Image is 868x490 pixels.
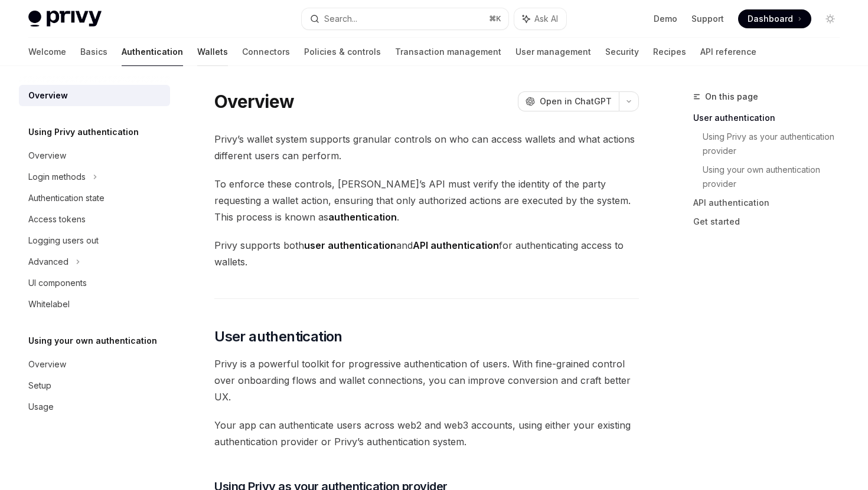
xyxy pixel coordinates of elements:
img: light logo [28,11,102,27]
h1: Overview [214,91,294,112]
a: Recipes [653,38,686,66]
div: Login methods [28,170,86,184]
a: Basics [80,38,107,66]
strong: user authentication [304,239,396,251]
div: Authentication state [28,191,105,205]
span: Privy is a powerful toolkit for progressive authentication of users. With fine-grained control ov... [214,356,639,405]
div: Overview [28,88,68,103]
a: Using your own authentication provider [703,160,849,193]
a: Logging users out [19,230,170,251]
a: Welcome [28,38,66,66]
a: Overview [19,85,170,106]
a: Access tokens [19,209,170,230]
span: Privy’s wallet system supports granular controls on who can access wallets and what actions diffe... [214,131,639,164]
a: UI components [19,272,170,294]
span: Your app can authenticate users across web2 and web3 accounts, using either your existing authent... [214,417,639,450]
a: Overview [19,145,170,166]
a: API authentication [693,193,849,212]
span: On this page [705,90,758,104]
h5: Using your own authentication [28,334,157,348]
h5: Using Privy authentication [28,125,139,139]
button: Open in ChatGPT [518,91,619,111]
strong: authentication [328,211,397,223]
a: Setup [19,375,170,396]
div: UI components [28,276,87,290]
a: Dashboard [738,9,811,28]
span: Ask AI [534,13,558,25]
div: Advanced [28,255,68,269]
a: Using Privy as your authentication provider [703,127,849,160]
a: Demo [654,13,677,25]
div: Setup [28,379,51,393]
span: User authentication [214,327,342,346]
a: User authentication [693,108,849,127]
button: Search...⌘K [302,8,508,29]
a: Authentication [122,38,183,66]
div: Usage [28,400,54,414]
div: Overview [28,149,66,163]
a: Get started [693,212,849,231]
div: Whitelabel [28,297,70,311]
button: Toggle dark mode [821,9,840,28]
a: Connectors [242,38,290,66]
a: Security [605,38,639,66]
div: Overview [28,357,66,371]
a: Authentication state [19,188,170,209]
a: Support [691,13,724,25]
span: Open in ChatGPT [540,96,612,107]
a: Whitelabel [19,294,170,315]
a: Policies & controls [304,38,381,66]
strong: API authentication [413,239,499,251]
button: Ask AI [514,8,566,29]
a: Overview [19,354,170,375]
a: User management [515,38,591,66]
span: To enforce these controls, [PERSON_NAME]’s API must verify the identity of the party requesting a... [214,176,639,225]
a: API reference [700,38,756,66]
div: Search... [324,12,357,26]
a: Usage [19,396,170,417]
span: Dashboard [748,13,793,25]
a: Transaction management [395,38,501,66]
div: Access tokens [28,212,86,226]
span: ⌘ K [489,14,501,24]
span: Privy supports both and for authenticating access to wallets. [214,237,639,270]
div: Logging users out [28,234,99,248]
a: Wallets [197,38,228,66]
